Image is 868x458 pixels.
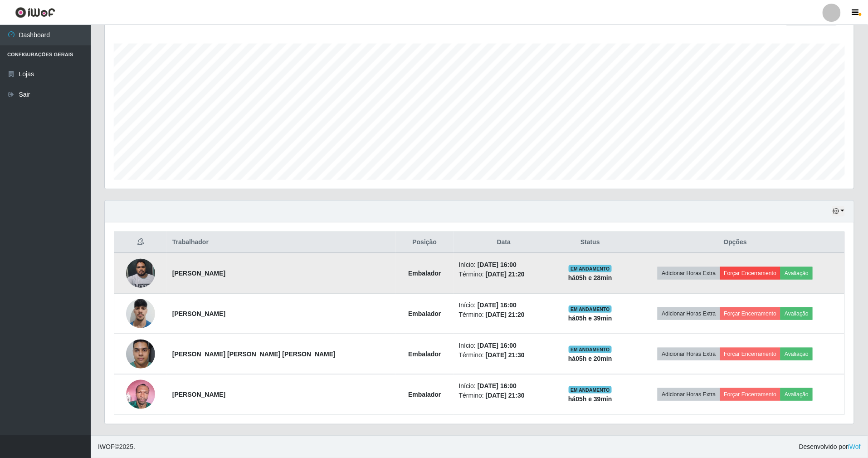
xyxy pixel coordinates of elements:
button: Forçar Encerramento [720,267,781,280]
strong: há 05 h e 39 min [568,315,612,322]
time: [DATE] 21:20 [486,271,525,278]
time: [DATE] 21:20 [486,311,525,318]
button: Avaliação [780,307,813,320]
button: Adicionar Horas Extra [658,348,720,360]
span: EM ANDAMENTO [569,386,612,394]
li: Término: [459,310,549,320]
span: Desenvolvido por [799,442,861,452]
th: Posição [396,232,454,253]
span: © 2025 . [98,442,135,452]
strong: [PERSON_NAME] [172,391,225,398]
button: Forçar Encerramento [720,388,781,401]
time: [DATE] 16:00 [478,382,517,389]
img: CoreUI Logo [15,7,55,18]
li: Término: [459,270,549,279]
button: Avaliação [780,388,813,401]
button: Adicionar Horas Extra [658,267,720,280]
a: iWof [848,443,861,450]
span: EM ANDAMENTO [569,305,612,313]
li: Início: [459,341,549,350]
time: [DATE] 16:00 [478,301,517,309]
img: 1755788911254.jpeg [126,294,155,333]
button: Avaliação [780,348,813,360]
img: 1738540526500.jpeg [126,335,155,373]
th: Opções [626,232,845,253]
span: EM ANDAMENTO [569,265,612,272]
img: 1753956520242.jpeg [126,375,155,414]
th: Status [554,232,626,253]
strong: [PERSON_NAME] [PERSON_NAME] [PERSON_NAME] [172,350,336,358]
button: Forçar Encerramento [720,307,781,320]
img: 1718553093069.jpeg [126,254,155,292]
span: IWOF [98,443,115,450]
strong: Embalador [408,310,441,317]
li: Início: [459,381,549,391]
time: [DATE] 16:00 [478,342,517,349]
button: Adicionar Horas Extra [658,307,720,320]
button: Avaliação [780,267,813,280]
th: Trabalhador [167,232,396,253]
strong: Embalador [408,350,441,358]
button: Forçar Encerramento [720,348,781,360]
strong: há 05 h e 28 min [568,274,612,281]
li: Início: [459,300,549,310]
span: EM ANDAMENTO [569,346,612,353]
strong: Embalador [408,391,441,398]
strong: Embalador [408,270,441,277]
button: Adicionar Horas Extra [658,388,720,401]
time: [DATE] 16:00 [478,261,517,268]
time: [DATE] 21:30 [486,351,525,359]
strong: [PERSON_NAME] [172,270,225,277]
li: Término: [459,391,549,400]
strong: [PERSON_NAME] [172,310,225,317]
li: Início: [459,260,549,270]
time: [DATE] 21:30 [486,392,525,399]
th: Data [454,232,555,253]
strong: há 05 h e 39 min [568,395,612,403]
strong: há 05 h e 20 min [568,355,612,362]
li: Término: [459,350,549,360]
